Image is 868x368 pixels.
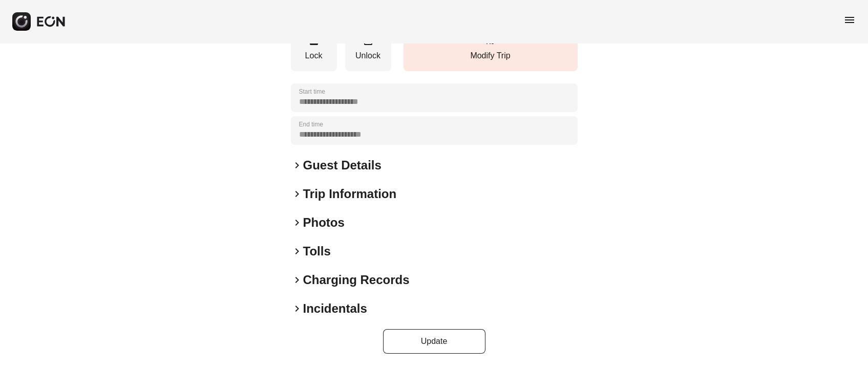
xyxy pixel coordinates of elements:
button: Lock [291,29,337,71]
h2: Incidentals [303,300,367,317]
span: keyboard_arrow_right [291,245,303,257]
p: Modify Trip [409,50,573,62]
button: Unlock [345,29,391,71]
span: keyboard_arrow_right [291,188,303,200]
span: menu [843,14,856,26]
button: Update [383,329,485,354]
h2: Charging Records [303,272,410,288]
h2: Photos [303,214,345,231]
span: keyboard_arrow_right [291,217,303,229]
span: keyboard_arrow_right [291,159,303,171]
p: Unlock [350,50,386,62]
h2: Trip Information [303,186,397,202]
span: keyboard_arrow_right [291,302,303,315]
h2: Tolls [303,243,331,259]
p: Lock [296,50,332,62]
h2: Guest Details [303,157,382,174]
span: keyboard_arrow_right [291,274,303,286]
button: Modify Trip [404,29,578,71]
